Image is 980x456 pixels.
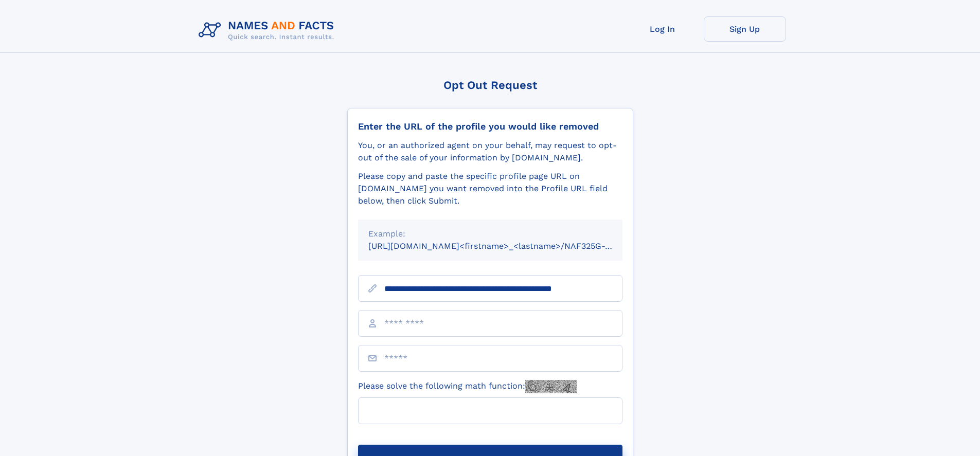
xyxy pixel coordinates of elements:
[358,139,622,164] div: You, or an authorized agent on your behalf, may request to opt-out of the sale of your informatio...
[368,241,642,251] small: [URL][DOMAIN_NAME]<firstname>_<lastname>/NAF325G-xxxxxxxx
[358,121,622,132] div: Enter the URL of the profile you would like removed
[621,16,704,42] a: Log In
[358,380,577,393] label: Please solve the following math function:
[704,16,786,42] a: Sign Up
[194,16,343,44] img: Logo Names and Facts
[347,79,633,92] div: Opt Out Request
[358,170,622,207] div: Please copy and paste the specific profile page URL on [DOMAIN_NAME] you want removed into the Pr...
[368,228,612,240] div: Example:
